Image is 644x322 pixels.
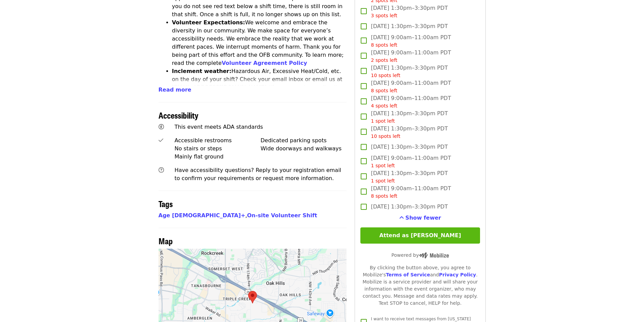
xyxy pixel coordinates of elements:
[399,214,441,222] button: See more timeslots
[247,212,317,219] a: On-site Volunteer Shift
[371,154,451,169] span: [DATE] 9:00am–11:00am PDT
[371,42,397,48] span: 8 spots left
[371,73,400,78] span: 10 spots left
[371,13,397,18] span: 3 spots left
[360,264,480,307] div: By clicking the button above, you agree to Mobilize's and . Mobilize is a service provider and wi...
[261,137,347,145] div: Dedicated parking spots
[371,203,448,211] span: [DATE] 1:30pm–3:30pm PDT
[172,19,245,26] strong: Volunteer Expectations:
[174,137,261,145] div: Accessible restrooms
[419,252,449,258] img: Powered by Mobilize
[371,64,448,79] span: [DATE] 1:30pm–3:30pm PDT
[371,57,397,63] span: 2 spots left
[371,79,451,94] span: [DATE] 9:00am–11:00am PDT
[360,227,480,244] button: Attend as [PERSON_NAME]
[371,163,395,168] span: 1 spot left
[371,193,397,199] span: 8 spots left
[371,88,397,93] span: 8 spots left
[174,167,341,181] span: Have accessibility questions? Reply to your registration email to confirm your requirements or re...
[159,212,247,219] span: ,
[371,109,448,125] span: [DATE] 1:30pm–3:30pm PDT
[172,19,347,67] li: We welcome and embrace the diversity in our community. We make space for everyone’s accessibility...
[371,103,397,108] span: 4 spots left
[159,212,245,219] a: Age [DEMOGRAPHIC_DATA]+
[386,272,430,277] a: Terms of Service
[159,137,163,144] i: check icon
[159,86,191,94] button: Read more
[371,125,448,140] span: [DATE] 1:30pm–3:30pm PDT
[159,167,164,173] i: question-circle icon
[371,143,448,151] span: [DATE] 1:30pm–3:30pm PDT
[371,33,451,49] span: [DATE] 9:00am–11:00am PDT
[172,67,347,108] li: Hazardous Air, Excessive Heat/Cold, etc. on the day of your shift? Check your email inbox or emai...
[371,94,451,109] span: [DATE] 9:00am–11:00am PDT
[159,124,164,130] i: universal-access icon
[159,235,173,247] span: Map
[405,215,441,221] span: Show fewer
[391,252,449,258] span: Powered by
[371,118,395,124] span: 1 spot left
[371,133,400,139] span: 10 spots left
[371,49,451,64] span: [DATE] 9:00am–11:00am PDT
[159,109,198,121] span: Accessibility
[439,272,476,277] a: Privacy Policy
[174,145,261,153] div: No stairs or steps
[159,198,173,209] span: Tags
[174,153,261,161] div: Mainly flat ground
[159,86,191,93] span: Read more
[174,124,263,130] span: This event meets ADA standards
[172,68,232,74] strong: Inclement weather:
[222,60,307,66] a: Volunteer Agreement Policy
[261,145,347,153] div: Wide doorways and walkways
[371,22,448,30] span: [DATE] 1:30pm–3:30pm PDT
[371,178,395,183] span: 1 spot left
[371,4,448,19] span: [DATE] 1:30pm–3:30pm PDT
[371,169,448,184] span: [DATE] 1:30pm–3:30pm PDT
[371,184,451,200] span: [DATE] 9:00am–11:00am PDT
